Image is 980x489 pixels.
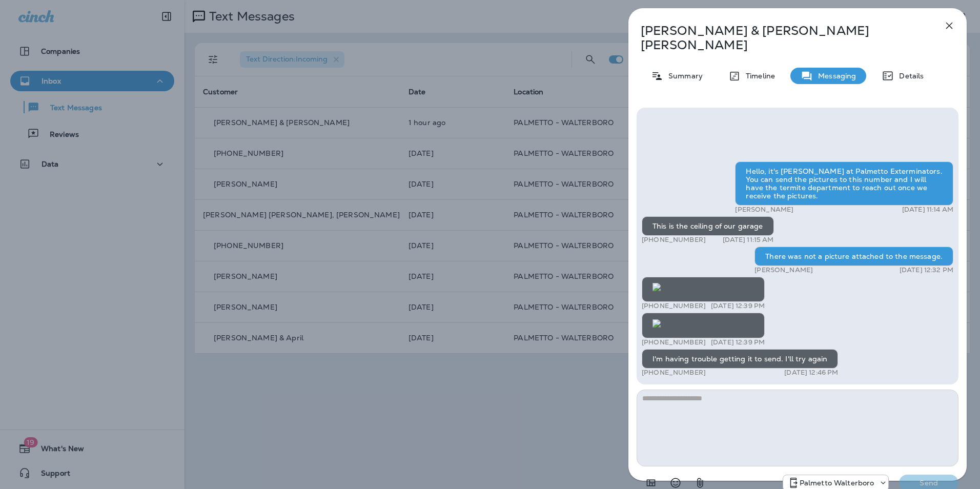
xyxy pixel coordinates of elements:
[711,302,765,310] p: [DATE] 12:39 PM
[663,72,703,80] p: Summary
[813,72,856,80] p: Messaging
[800,479,874,487] p: Palmetto Walterboro
[900,266,953,274] p: [DATE] 12:32 PM
[754,247,953,266] div: There was not a picture attached to the message.
[894,72,924,80] p: Details
[735,206,793,214] p: [PERSON_NAME]
[735,161,953,206] div: Hello, it's [PERSON_NAME] at Palmetto Exterminators. You can send the pictures to this number and...
[642,349,838,369] div: I'm having trouble getting it to send. I'll try again
[642,338,706,347] p: [PHONE_NUMBER]
[652,283,661,291] img: twilio-download
[754,266,813,274] p: [PERSON_NAME]
[741,72,775,80] p: Timeline
[902,206,953,214] p: [DATE] 11:14 AM
[784,369,838,377] p: [DATE] 12:46 PM
[642,369,706,377] p: [PHONE_NUMBER]
[642,302,706,310] p: [PHONE_NUMBER]
[642,216,774,236] div: This is the ceiling of our garage
[711,338,765,347] p: [DATE] 12:39 PM
[783,477,889,489] div: +1 (843) 549-4955
[723,236,774,244] p: [DATE] 11:15 AM
[652,319,661,328] img: twilio-download
[641,24,921,52] p: [PERSON_NAME] & [PERSON_NAME] [PERSON_NAME]
[642,236,706,244] p: [PHONE_NUMBER]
